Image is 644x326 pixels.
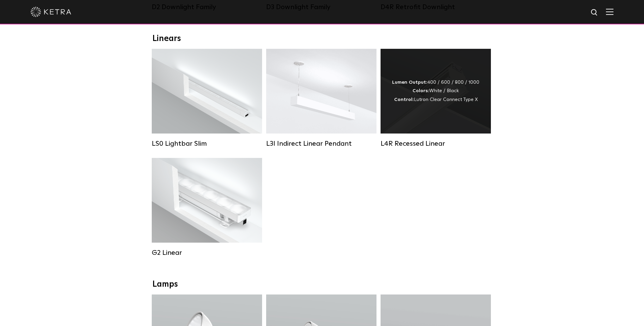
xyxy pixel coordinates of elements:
a: LS0 Lightbar Slim Lumen Output:200 / 350Colors:White / BlackControl:X96 Controller [152,49,262,148]
a: G2 Linear Lumen Output:400 / 700 / 1000Colors:WhiteBeam Angles:Flood / [GEOGRAPHIC_DATA] / Narrow... [152,158,262,257]
div: L4R Recessed Linear [381,140,491,148]
div: L3I Indirect Linear Pendant [266,140,376,148]
strong: Colors: [412,88,429,93]
div: Linears [152,34,492,44]
div: 400 / 600 / 800 / 1000 White / Black Lutron Clear Connect Type X [392,78,479,104]
img: search icon [590,8,599,17]
a: L3I Indirect Linear Pendant Lumen Output:400 / 600 / 800 / 1000Housing Colors:White / BlackContro... [266,49,376,148]
div: G2 Linear [152,249,262,257]
div: Lamps [152,280,492,289]
img: Hamburger%20Nav.svg [606,8,613,15]
div: LS0 Lightbar Slim [152,140,262,148]
strong: Control: [394,97,414,102]
a: L4R Recessed Linear Lumen Output:400 / 600 / 800 / 1000Colors:White / BlackControl:Lutron Clear C... [381,49,491,148]
strong: Lumen Output: [392,80,427,85]
img: ketra-logo-2019-white [31,7,71,17]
